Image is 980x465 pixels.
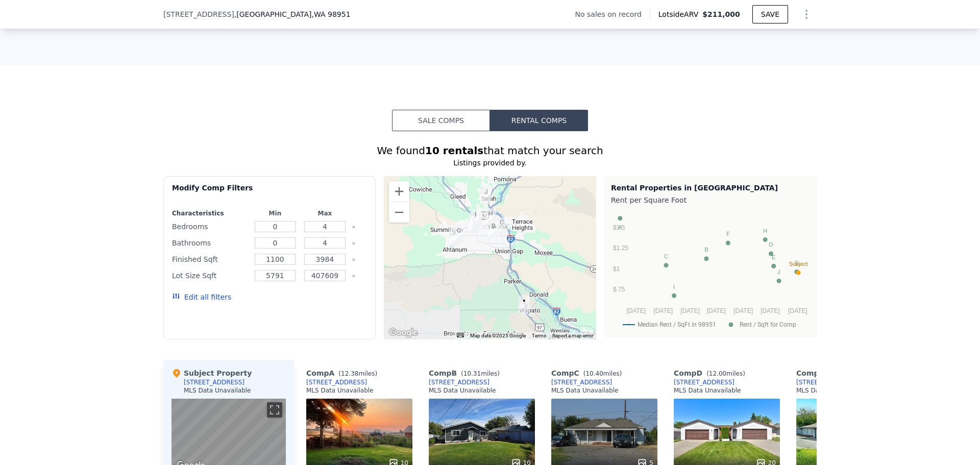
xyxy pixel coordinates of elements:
text: G [795,260,799,266]
button: Toggle fullscreen view [267,402,282,418]
text: [DATE] [733,307,753,314]
div: MLS Data Unavailable [796,386,864,395]
span: , [GEOGRAPHIC_DATA] [234,9,351,19]
text: C [664,253,668,259]
text: E [772,254,775,260]
div: [STREET_ADDRESS] [551,378,612,386]
div: MLS Data Unavailable [429,386,496,395]
div: MLS Data Unavailable [184,386,251,395]
text: B [704,247,708,253]
button: Sale Comps [392,110,490,131]
button: Edit all filters [172,292,231,302]
div: 4502 Tieton Dr [468,215,479,233]
div: Bedrooms [172,219,248,234]
button: Clear [352,225,356,229]
div: 1108 S 7th St [496,217,507,235]
div: Modify Comp Filters [172,183,367,201]
div: [STREET_ADDRESS] [184,378,244,386]
button: Clear [352,241,356,246]
text: A [618,224,622,230]
div: 1219 Roosevelt Ave [485,208,496,226]
text: D [769,241,773,248]
text: $1.5 [613,224,625,231]
div: Comp D [674,368,749,378]
div: Lot Size Sqft [172,268,248,283]
a: [STREET_ADDRESS] [429,378,489,386]
button: Rental Comps [490,110,588,131]
a: Report a map error [552,333,593,338]
div: Rental Properties in [GEOGRAPHIC_DATA] [611,183,810,193]
text: [DATE] [653,307,673,314]
a: [STREET_ADDRESS] [306,378,367,386]
div: 2002 S 84th Ave [449,228,460,246]
text: $.75 [613,286,625,293]
div: Listings provided by . [163,158,817,168]
div: Min [252,209,298,217]
svg: A chart. [611,207,810,335]
div: Comp B [429,368,504,378]
div: Max [302,209,348,217]
button: Zoom in [389,181,409,202]
span: , WA 98951 [311,10,350,18]
span: ( miles) [579,370,626,377]
text: [DATE] [626,307,646,314]
text: $1 [613,265,620,273]
span: ( miles) [702,370,749,377]
span: 10.40 [585,370,603,377]
span: ( miles) [334,370,381,377]
span: 12.38 [341,370,358,377]
span: Lotside ARV [658,9,702,19]
text: J [777,269,780,275]
div: Rent per Square Foot [611,193,810,207]
a: [STREET_ADDRESS] [796,378,857,386]
text: [DATE] [706,307,726,314]
span: ( miles) [457,370,504,377]
span: Map data ©2025 Google [470,333,526,338]
div: MLS Data Unavailable [306,386,374,395]
span: 10.31 [463,370,481,377]
text: Rent / Sqft for Comp [740,321,796,328]
div: Comp A [306,368,381,378]
span: [STREET_ADDRESS] [163,9,234,19]
a: [STREET_ADDRESS] [674,378,734,386]
button: Clear [352,258,356,262]
div: MLS Data Unavailable [674,386,741,395]
span: 12.00 [709,370,726,377]
img: Google [386,326,420,339]
span: $211,000 [702,10,740,18]
strong: 10 rentals [425,144,483,157]
div: 512 S 5th St [480,187,492,204]
div: 4101 W Lincoln Ave [470,209,481,227]
div: MLS Data Unavailable [551,386,619,395]
text: [DATE] [761,307,780,314]
text: Median Rent / SqFt in 98951 [638,321,716,328]
div: Comp C [551,368,626,378]
div: 1216 S 7th Ave [488,221,499,238]
div: 1801 S 76th Ave [453,226,464,243]
div: We found that match your search [163,143,817,158]
div: No sales on record [575,9,650,19]
button: Clear [352,274,356,278]
button: SAVE [752,5,788,23]
text: F [726,231,730,237]
text: H [763,228,767,234]
div: Bathrooms [172,236,248,250]
text: [DATE] [680,307,700,314]
text: $1.25 [613,244,628,252]
button: Zoom out [389,202,409,223]
button: Keyboard shortcuts [457,333,464,337]
div: Finished Sqft [172,252,248,266]
button: Show Options [796,4,817,25]
div: Characteristics [172,209,248,217]
div: 141 Cedar Ln [519,296,530,313]
a: Open this area in Google Maps (opens a new window) [386,326,420,339]
div: Subject Property [171,368,252,378]
text: I [673,284,675,290]
a: Terms (opens in new tab) [532,333,546,338]
div: Comp E [796,368,871,378]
